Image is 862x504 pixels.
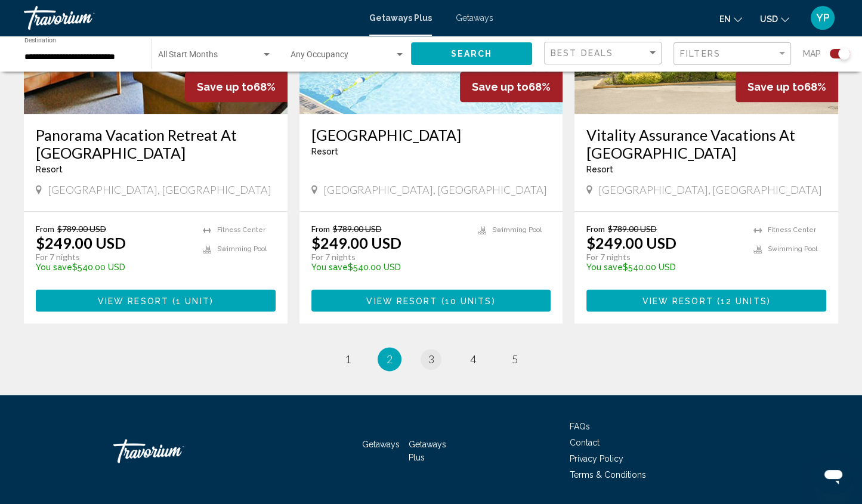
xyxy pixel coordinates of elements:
span: $789.00 USD [608,224,657,234]
a: Getaways Plus [409,440,446,462]
span: ( ) [169,296,214,305]
span: 5 [512,353,518,366]
a: Contact [570,438,600,447]
span: 12 units [721,296,767,305]
span: You save [311,262,348,272]
span: You save [36,262,72,272]
span: Map [803,45,821,62]
div: 68% [185,72,288,102]
p: For 7 nights [586,252,741,262]
p: For 7 nights [36,252,191,262]
span: 2 [387,353,393,366]
span: [GEOGRAPHIC_DATA], [GEOGRAPHIC_DATA] [598,183,822,196]
p: $540.00 USD [586,262,741,272]
a: Getaways [362,440,400,449]
span: Save up to [747,81,804,93]
span: ( ) [713,296,771,305]
span: 10 units [445,296,492,305]
button: Change currency [760,10,789,27]
p: $249.00 USD [586,234,676,252]
iframe: Кнопка для запуску вікна повідомлень [814,456,852,494]
div: 68% [460,72,563,102]
p: $249.00 USD [36,234,126,252]
p: $540.00 USD [36,262,191,272]
button: Change language [719,10,742,27]
a: Panorama Vacation Retreat At [GEOGRAPHIC_DATA] [36,126,276,162]
button: View Resort(1 unit) [36,289,276,311]
span: View Resort [366,296,437,305]
a: FAQs [570,422,590,431]
span: Filters [680,49,721,58]
a: Getaways Plus [369,13,432,23]
span: 1 [345,353,351,366]
span: en [719,14,731,24]
span: From [311,224,330,234]
button: View Resort(10 units) [311,289,551,311]
span: 3 [428,353,434,366]
a: Privacy Policy [570,454,623,463]
span: From [586,224,605,234]
span: Swimming Pool [217,245,267,253]
span: Fitness Center [768,226,816,234]
span: Search [451,50,493,59]
span: $789.00 USD [57,224,106,234]
span: ( ) [437,296,495,305]
button: Search [411,42,532,64]
span: View Resort [642,296,713,305]
button: View Resort(12 units) [586,289,826,311]
span: [GEOGRAPHIC_DATA], [GEOGRAPHIC_DATA] [48,183,271,196]
span: Best Deals [551,48,613,58]
mat-select: Sort by [551,48,658,58]
span: Resort [311,147,338,156]
a: Travorium [24,6,357,30]
span: $789.00 USD [333,224,382,234]
p: $249.00 USD [311,234,401,252]
span: Swimming Pool [492,226,542,234]
a: [GEOGRAPHIC_DATA] [311,126,551,144]
button: User Menu [807,5,838,30]
span: YP [816,12,830,24]
span: Save up to [472,81,529,93]
a: Terms & Conditions [570,470,646,480]
span: 4 [470,353,476,366]
p: $540.00 USD [311,262,466,272]
a: Travorium [113,433,233,469]
span: Resort [586,165,613,174]
a: Vitality Assurance Vacations At [GEOGRAPHIC_DATA] [586,126,826,162]
p: For 7 nights [311,252,466,262]
span: You save [586,262,623,272]
span: Save up to [197,81,254,93]
span: Fitness Center [217,226,265,234]
span: From [36,224,54,234]
span: Resort [36,165,63,174]
button: Filter [673,42,791,66]
div: 68% [736,72,838,102]
span: USD [760,14,778,24]
span: [GEOGRAPHIC_DATA], [GEOGRAPHIC_DATA] [323,183,547,196]
span: Swimming Pool [768,245,817,253]
a: Getaways [456,13,493,23]
ul: Pagination [24,347,838,371]
span: View Resort [98,296,169,305]
span: 1 unit [176,296,210,305]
